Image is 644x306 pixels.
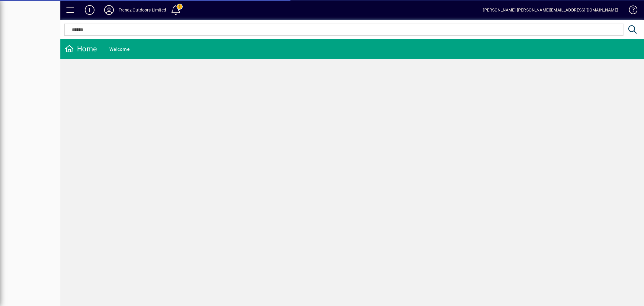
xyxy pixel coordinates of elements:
button: Add [80,5,99,15]
a: Knowledge Base [624,1,636,21]
button: Profile [99,5,119,15]
div: Trendz Outdoors Limited [119,5,166,15]
div: [PERSON_NAME] [PERSON_NAME][EMAIL_ADDRESS][DOMAIN_NAME] [483,5,618,15]
div: Home [65,44,97,54]
div: Welcome [109,44,130,54]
